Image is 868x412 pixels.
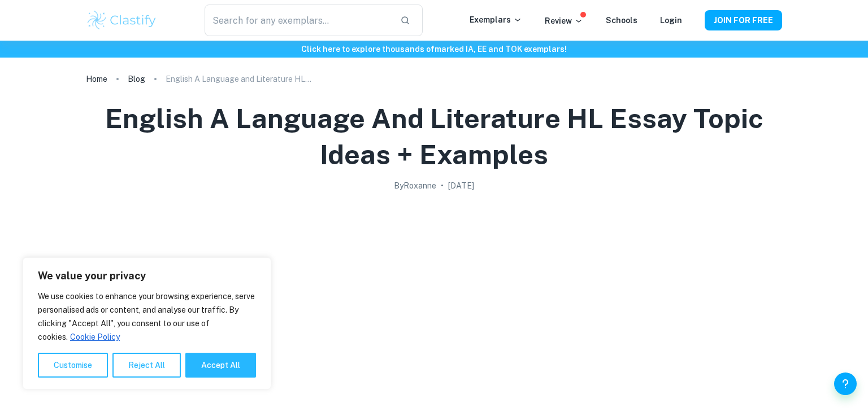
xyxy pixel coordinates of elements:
[394,179,436,192] h2: By Roxanne
[128,71,145,87] a: Blog
[441,179,444,192] p: •
[23,257,271,389] div: We value your privacy
[2,43,866,55] h6: Click here to explore thousands of marked IA, EE and TOK exemplars !
[205,5,391,36] input: Search for any exemplars...
[545,15,583,27] p: Review
[166,73,313,85] p: English A Language and Literature HL Essay Topic Ideas + Examples
[470,14,522,26] p: Exemplars
[38,353,108,378] button: Customise
[448,179,474,192] h2: [DATE]
[705,10,782,30] button: JOIN FOR FREE
[38,269,256,283] p: We value your privacy
[606,16,637,25] a: Schools
[38,290,256,344] p: We use cookies to enhance your browsing experience, serve personalised ads or content, and analys...
[86,71,107,87] a: Home
[70,332,120,342] a: Cookie Policy
[112,353,181,378] button: Reject All
[99,100,769,173] h1: English A Language and Literature HL Essay Topic Ideas + Examples
[834,372,857,395] button: Help and Feedback
[660,16,682,25] a: Login
[185,353,256,378] button: Accept All
[86,9,158,32] img: Clastify logo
